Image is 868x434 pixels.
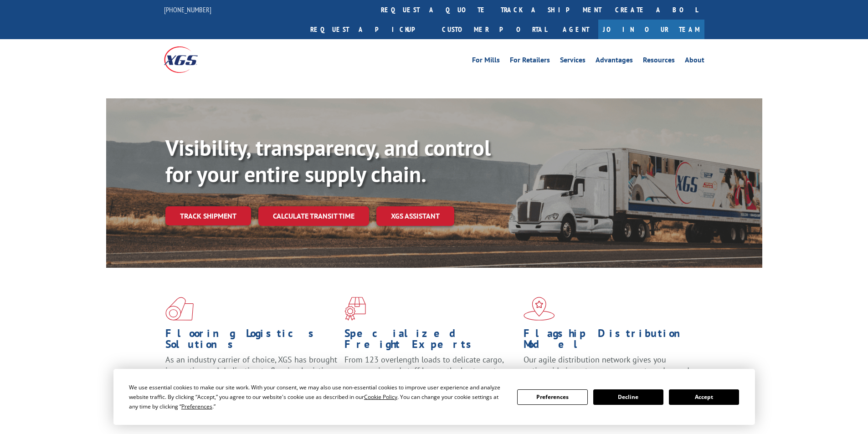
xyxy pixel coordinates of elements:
button: Accept [669,389,739,405]
h1: Flooring Logistics Solutions [165,328,338,354]
b: Visibility, transparency, and control for your entire supply chain. [165,133,491,188]
a: Agent [554,20,598,39]
a: Customer Portal [435,20,554,39]
button: Decline [593,389,663,405]
a: Request a pickup [303,20,435,39]
p: From 123 overlength loads to delicate cargo, our experienced staff knows the best way to move you... [344,354,517,395]
a: XGS ASSISTANT [376,206,454,226]
h1: Specialized Freight Experts [344,328,517,354]
button: Preferences [517,389,587,405]
img: xgs-icon-total-supply-chain-intelligence-red [165,297,194,321]
a: For Mills [472,56,500,66]
span: Our agile distribution network gives you nationwide inventory management on demand. [524,354,691,376]
a: Advantages [596,56,633,66]
a: Track shipment [165,206,251,225]
a: [PHONE_NUMBER] [164,5,211,14]
a: Calculate transit time [258,206,369,226]
span: Preferences [181,403,212,410]
div: Cookie Consent Prompt [113,369,755,425]
div: We use essential cookies to make our site work. With your consent, we may also use non-essential ... [129,383,506,411]
a: Resources [643,56,675,66]
a: For Retailers [510,56,550,66]
h1: Flagship Distribution Model [524,328,696,354]
img: xgs-icon-focused-on-flooring-red [344,297,366,321]
span: As an industry carrier of choice, XGS has brought innovation and dedication to flooring logistics... [165,354,337,387]
a: Join Our Team [598,20,704,39]
span: Cookie Policy [364,393,397,401]
a: Services [560,56,586,66]
img: xgs-icon-flagship-distribution-model-red [524,297,555,321]
a: About [685,56,704,66]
